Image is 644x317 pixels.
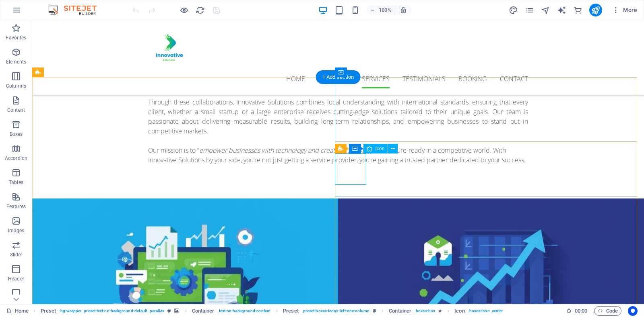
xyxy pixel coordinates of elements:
span: : [580,308,582,314]
p: Columns [6,83,26,89]
button: Usercentrics [628,306,638,316]
span: Code [598,306,618,316]
p: Boxes [10,131,23,137]
button: 100% [367,5,395,15]
button: text_generator [557,5,567,15]
span: . boxes-box [415,306,435,316]
i: This element is a customizable preset [167,309,171,313]
span: 00 00 [575,306,587,316]
p: Images [8,227,25,234]
span: Click to select. Double-click to edit [283,306,299,316]
h6: Session time [566,306,588,316]
i: This element is a customizable preset [373,309,376,313]
span: Click to select. Double-click to edit [389,306,411,316]
p: Accordion [5,155,27,162]
i: Navigator [541,6,550,15]
p: Tables [9,179,23,186]
span: Click to select. Double-click to edit [41,306,56,316]
button: pages [525,5,535,15]
i: Publish [591,6,600,15]
p: Elements [6,59,27,65]
span: . preset-boxes-icons-left-one-column [302,306,369,316]
p: Features [6,203,26,210]
i: On resize automatically adjust zoom level to fit chosen device. [400,6,407,14]
img: Editor Logo [46,5,107,15]
i: Reload page [196,6,205,15]
p: Favorites [6,35,26,41]
p: Header [8,276,24,282]
span: Click to select. Double-click to edit [192,306,215,316]
i: Element contains an animation [438,309,442,313]
nav: breadcrumb [41,306,504,316]
span: . bg-wrapper .preset-text-on-background-default .parallax [59,306,164,316]
i: AI Writer [557,6,566,15]
button: commerce [573,5,583,15]
i: Design (Ctrl+Alt+Y) [509,6,518,15]
div: + Add section [316,70,361,84]
button: design [509,5,518,15]
i: Commerce [573,6,582,15]
p: Content [7,107,25,113]
span: . text-on-background-content [218,306,271,316]
span: . boxes-icon .center [468,306,504,316]
button: publish [589,4,602,16]
a: Click to cancel selection. Double-click to open Pages [6,306,29,316]
button: navigator [541,5,551,15]
button: Click here to leave preview mode and continue editing [179,5,189,15]
button: reload [195,5,205,15]
i: Pages (Ctrl+Alt+S) [525,6,534,15]
h6: 100% [379,5,392,15]
span: Icon [376,146,385,151]
span: More [612,6,637,14]
i: This element contains a background [174,309,179,313]
button: Code [594,306,621,316]
span: Click to select. Double-click to edit [454,306,464,316]
button: More [609,4,640,16]
p: Slider [10,252,23,258]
